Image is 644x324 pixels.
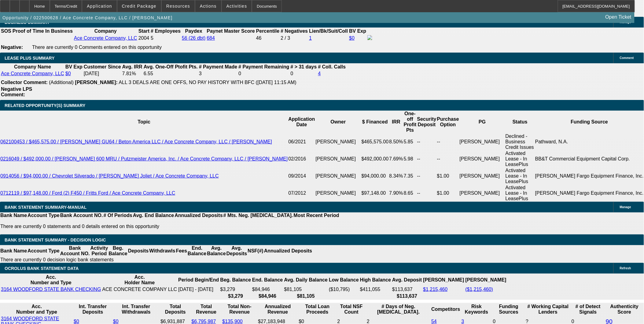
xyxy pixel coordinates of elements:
[94,28,117,34] b: Company
[187,245,207,257] th: End. Balance
[389,168,403,185] td: 8.34%
[505,133,535,150] td: Declined - Business Credit Issues
[1,28,12,34] th: SOS
[73,304,112,315] th: Int. Transfer Deposits
[493,304,525,315] th: Funding Sources
[200,4,217,9] span: Actions
[535,150,644,168] td: BB&T Commercial Equipment Capital Corp.
[258,304,298,315] th: Annualized Revenue
[238,64,289,69] b: # Payment Remaining
[437,150,459,168] td: --
[238,71,289,77] td: 0
[199,64,237,69] b: # Payment Made
[337,304,366,315] th: Sum of the Total NSF Count and Total Overdraft Fee Count from Ocrolus
[0,224,339,229] p: There are currently 0 statements and 0 details entered on this opportunity
[14,64,51,69] b: Company Name
[138,28,149,34] b: Start
[222,319,243,324] a: $135,900
[5,237,106,242] span: Bank Statement Summary - Decision Logic
[32,45,162,50] span: There are currently 0 Comments entered on this opportunity
[466,287,493,292] a: ($1,215,460)
[185,28,202,34] b: Paydex
[252,274,283,286] th: End. Balance
[288,168,315,185] td: 09/2014
[90,245,109,257] th: Activity Period
[247,245,264,257] th: NSF(#)
[162,0,195,12] button: Resources
[60,245,90,257] th: Bank Account NO.
[349,28,366,34] b: BV Exp
[459,150,505,168] td: [PERSON_NAME]
[459,133,505,150] td: [PERSON_NAME]
[151,28,181,34] b: # Employees
[149,245,175,257] th: Withdrawls
[176,245,187,257] th: Fees
[151,35,153,41] span: 5
[505,111,535,133] th: Status
[603,12,634,22] a: Open Ticket
[128,245,149,257] th: Deposits
[392,293,422,299] th: $113,637
[207,35,215,41] a: 684
[1,80,48,85] b: Collector Comment:
[87,4,112,9] span: Application
[403,150,417,168] td: 5.98
[5,205,86,210] span: BANK STATEMENT SUMMARY-MANUAL
[423,287,448,292] a: $1,215,460
[459,111,505,133] th: PG
[437,111,459,133] th: Purchase Option
[27,212,60,219] th: Account Type
[403,111,417,133] th: One-off Profit Pts
[432,319,437,324] a: 54
[361,185,389,202] td: $97,148.00
[220,274,251,286] th: Beg. Balance
[284,293,328,299] th: $81,105
[144,64,198,69] b: Avg. One-Off Ptofit Pts.
[459,185,505,202] td: [PERSON_NAME]
[1,274,101,286] th: Acc. Number and Type
[0,156,288,161] a: 0216049 / $492,000.00 / [PERSON_NAME] 600 MRU / Putzmeister America, Inc. / Ace Concrete Company,...
[284,286,328,293] td: $81,105
[389,185,403,202] td: 7.90%
[465,274,507,286] th: [PERSON_NAME]
[256,35,279,41] div: 46
[102,286,177,293] td: ACE CONCRETE COMPANY LLC
[361,111,389,133] th: $ Financed
[360,286,391,293] td: $411,055
[207,245,226,257] th: Avg. Balance
[329,274,359,286] th: Low Balance
[191,319,216,324] a: $6,795,987
[264,245,312,257] th: Annualized Deposits
[138,35,150,42] td: 2004
[392,274,422,286] th: Avg. Deposit
[122,64,142,69] b: Avg. IRR
[0,139,272,144] a: 062100453 / $465,575.00 / [PERSON_NAME] GU64 / Beton America LLC / Ace Concrete Company, LLC / [P...
[525,304,571,315] th: # Working Capital Lenders
[431,304,461,315] th: Competitors
[293,212,340,219] th: Most Recent Period
[1,287,101,292] a: 3164 WOODFORD STATE BANK CHECKING
[178,274,219,286] th: Period Begin/End
[288,150,315,168] td: 02/2016
[84,64,121,69] b: Customer Since
[437,185,459,202] td: $1.00
[191,304,221,315] th: Total Revenue
[182,35,205,41] a: 56 (26 dbt)
[505,168,535,185] td: Activated Lease - In LeasePlus
[2,15,173,20] span: Opportunity / 022500628 / Ace Concrete Company, LLC / [PERSON_NAME]
[417,111,437,133] th: Security Deposit
[318,71,321,76] a: 4
[389,111,403,133] th: IRR
[288,111,315,133] th: Application Date
[620,205,631,209] span: Manage
[252,293,283,299] th: $84,946
[403,168,417,185] td: 7.35
[65,71,71,76] a: $0
[389,133,403,150] td: 8.50%
[222,304,257,315] th: Total Non-Revenue
[288,185,315,202] td: 07/2012
[222,0,252,12] button: Activities
[1,304,73,315] th: Acc. Number and Type
[526,319,528,324] span: Refresh to pull Number of Working Capital Lenders
[329,286,359,293] td: ($10,795)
